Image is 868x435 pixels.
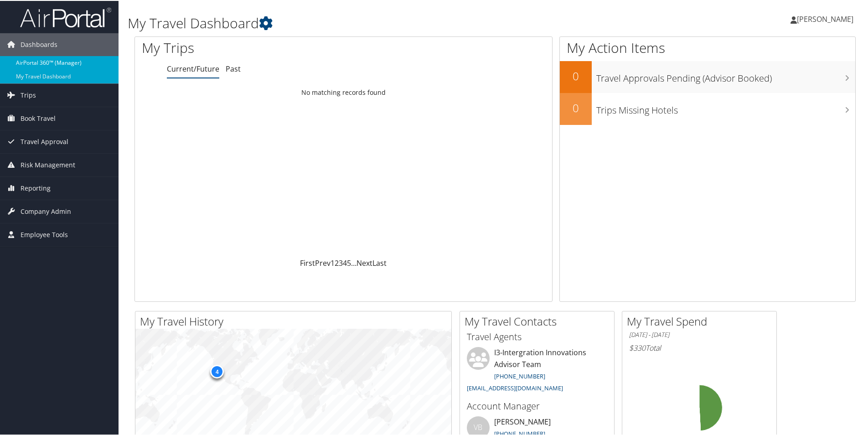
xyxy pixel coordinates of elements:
[356,257,372,267] a: Next
[596,98,855,116] h3: Trips Missing Hotels
[21,83,36,106] span: Trips
[629,330,770,338] h6: [DATE] - [DATE]
[494,371,545,379] a: [PHONE_NUMBER]
[21,223,68,245] span: Employee Tools
[629,342,646,352] span: $330
[315,257,331,267] a: Prev
[372,257,387,267] a: Last
[226,63,241,73] a: Past
[629,342,770,352] h6: Total
[21,32,57,55] span: Dashboards
[596,67,855,84] h3: Travel Approvals Pending (Advisor Booked)
[21,106,56,129] span: Book Travel
[335,257,339,267] a: 2
[797,13,853,23] span: [PERSON_NAME]
[135,83,552,100] td: No matching records found
[790,5,863,32] a: [PERSON_NAME]
[140,313,451,328] h2: My Travel History
[21,199,71,222] span: Company Admin
[300,257,315,267] a: First
[21,176,51,199] span: Reporting
[339,257,343,267] a: 3
[560,99,592,115] h2: 0
[21,153,75,176] span: Risk Management
[167,63,219,73] a: Current/Future
[560,37,855,57] h1: My Action Items
[210,364,224,378] div: 4
[142,37,372,57] h1: My Trips
[21,129,68,152] span: Travel Approval
[560,67,592,83] h2: 0
[351,257,356,267] span: …
[462,346,612,395] li: I3-Intergration Innovations Advisor Team
[343,257,347,267] a: 4
[627,313,776,328] h2: My Travel Spend
[331,257,335,267] a: 1
[467,330,607,342] h3: Travel Agents
[467,383,563,391] a: [EMAIL_ADDRESS][DOMAIN_NAME]
[20,6,111,27] img: airportal-logo.png
[560,60,855,92] a: 0Travel Approvals Pending (Advisor Booked)
[467,399,607,412] h3: Account Manager
[465,313,614,328] h2: My Travel Contacts
[347,257,351,267] a: 5
[128,13,618,32] h1: My Travel Dashboard
[560,92,855,124] a: 0Trips Missing Hotels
